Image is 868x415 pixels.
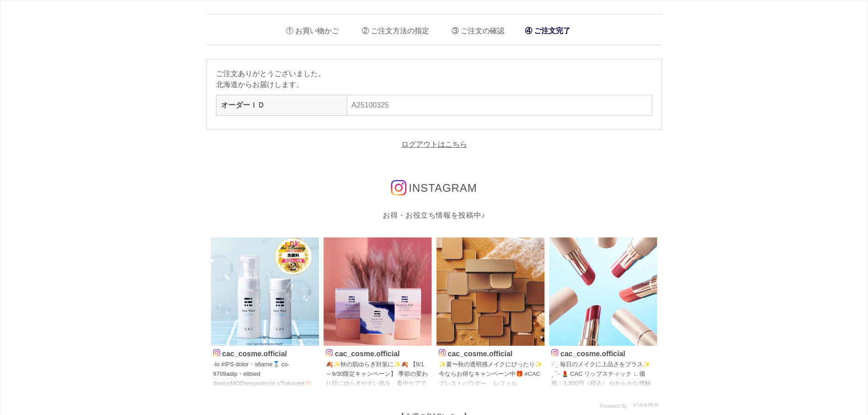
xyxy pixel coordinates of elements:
[216,95,347,116] th: オーダーＩＤ
[401,140,467,148] a: ログアウトはこちら
[633,402,658,407] img: visumo
[520,21,575,40] li: ご注文完了
[383,211,485,219] span: お得・お役立ち情報を投稿中♪
[279,19,339,38] li: お買い物かご
[551,348,655,358] p: cac_cosme.official
[355,19,429,38] li: ご注文方法の指定
[551,360,655,389] p: ˗ˋˏ 毎日のメイクに上品さをプラス✨ ˎˊ˗ 💄 CAC リップスティック ∟価格：3,300円（税込） やわらかな感触でなめらかにフィット。 マスク移りが目立ちにくい処方もうれしいポイント。...
[409,182,477,194] span: INSTAGRAM
[600,403,627,409] span: Powered By
[326,348,430,358] p: cac_cosme.official
[213,348,317,358] p: cac_cosme.official
[216,68,652,90] p: ご注文ありがとうございました。 北海道からお届けします。
[326,360,430,389] p: 🍂✨秋の肌ゆらぎ対策に✨🍂 【9/1～9/30限定キャンペーン】 季節の変わり目にゆらぎやすい肌を、集中ケアでうるおいチャージ！ 今だけフェイスパック 3箱セットが2箱分の価格 でご購入いただけ...
[324,237,432,346] img: Photo by cac_cosme.official
[439,348,543,358] p: cac_cosme.official
[391,180,406,195] img: インスタグラムのロゴ
[213,360,317,389] p: ˗lo #IPS dolor・s6ame🥈 co˗ 9709adip・elitsed doeiusMODtemporincid u7laboreet👏🏻✨✨ 🫧DOL magnaaliq eni...
[439,360,543,389] p: ✨夏〜秋の透明感メイクにぴったり✨ 今ならお得なキャンペーン中🎁 #CACプレストパウダー レフィル（¥4,400） 毛穴カバー＆自然なキメ細かさ。仕上げに◎ #CACパウダーファンデーション ...
[549,237,657,346] img: Photo by cac_cosme.official
[352,101,389,109] a: A25100325
[437,237,545,346] img: Photo by cac_cosme.official
[211,237,319,346] img: Photo by cac_cosme.official
[445,19,504,38] li: ご注文の確認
